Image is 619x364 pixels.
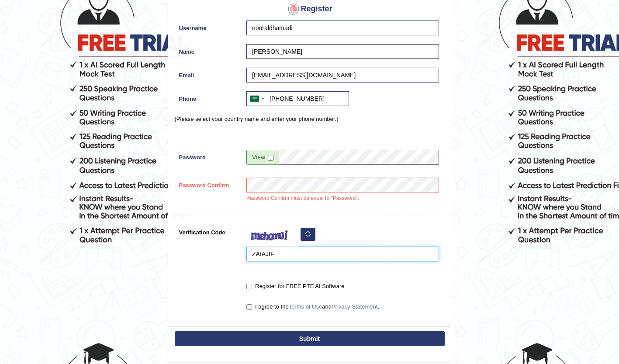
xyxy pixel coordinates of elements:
[175,178,242,189] label: Password Confirm
[246,304,252,310] input: I agree to theTerms of UseandPrivacy Statement.
[175,115,445,123] p: (Please select your country name and enter your phone number.)
[175,150,242,161] label: Password
[175,21,242,32] label: Username
[247,92,267,106] div: Saudi Arabia (‫المملكة العربية السعودية‬‎): +966
[332,303,378,310] a: Privacy Statement
[246,282,344,291] label: Register for FREE PTE AI Software
[175,44,242,56] label: Name
[289,303,322,310] a: Terms of Use
[175,91,242,103] label: Phone
[246,91,349,106] input: +966 51 234 5678
[175,68,242,79] label: Email
[246,302,379,311] label: I agree to the and .
[268,155,273,161] input: Show/Hide Password
[175,225,242,237] label: Verification Code
[175,2,445,16] h4: Register
[246,284,252,289] input: Register for FREE PTE AI Software
[175,331,445,346] button: Submit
